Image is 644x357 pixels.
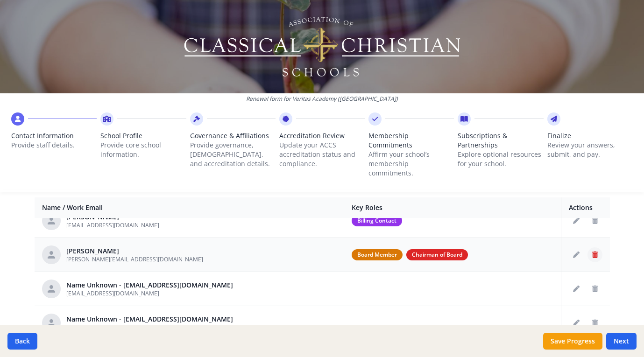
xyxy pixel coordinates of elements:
[66,315,233,324] div: Name Unknown - [EMAIL_ADDRESS][DOMAIN_NAME]
[569,213,584,228] button: Edit staff
[587,247,602,262] button: Delete staff
[100,131,186,140] span: School Profile
[35,197,344,218] th: Name / Work Email
[11,131,97,140] span: Contact Information
[547,131,633,140] span: Finalize
[7,333,37,350] button: Back
[100,140,186,159] p: Provide core school information.
[66,323,159,331] span: [EMAIL_ADDRESS][DOMAIN_NAME]
[547,140,633,159] p: Review your answers, submit, and pay.
[279,140,365,168] p: Update your ACCS accreditation status and compliance.
[368,131,454,150] span: Membership Commitments
[352,249,403,260] span: Board Member
[279,131,365,140] span: Accreditation Review
[587,213,602,228] button: Delete staff
[11,140,97,150] p: Provide staff details.
[190,140,276,168] p: Provide governance, [DEMOGRAPHIC_DATA], and accreditation details.
[66,221,159,229] span: [EMAIL_ADDRESS][DOMAIN_NAME]
[569,247,584,262] button: Edit staff
[543,333,602,350] button: Save Progress
[352,215,402,226] span: Billing Contact
[344,197,561,218] th: Key Roles
[66,289,159,297] span: [EMAIL_ADDRESS][DOMAIN_NAME]
[406,249,468,260] span: Chairman of Board
[569,315,584,330] button: Edit staff
[606,333,637,350] button: Next
[368,150,454,178] p: Affirm your school’s membership commitments.
[190,131,276,140] span: Governance & Affiliations
[587,315,602,330] button: Delete staff
[182,14,462,79] img: Logo
[587,281,602,296] button: Delete staff
[458,131,543,150] span: Subscriptions & Partnerships
[66,255,203,263] span: [PERSON_NAME][EMAIL_ADDRESS][DOMAIN_NAME]
[66,246,203,256] div: [PERSON_NAME]
[561,197,610,218] th: Actions
[458,150,543,168] p: Explore optional resources for your school.
[66,280,233,290] div: Name Unknown - [EMAIL_ADDRESS][DOMAIN_NAME]
[569,281,584,296] button: Edit staff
